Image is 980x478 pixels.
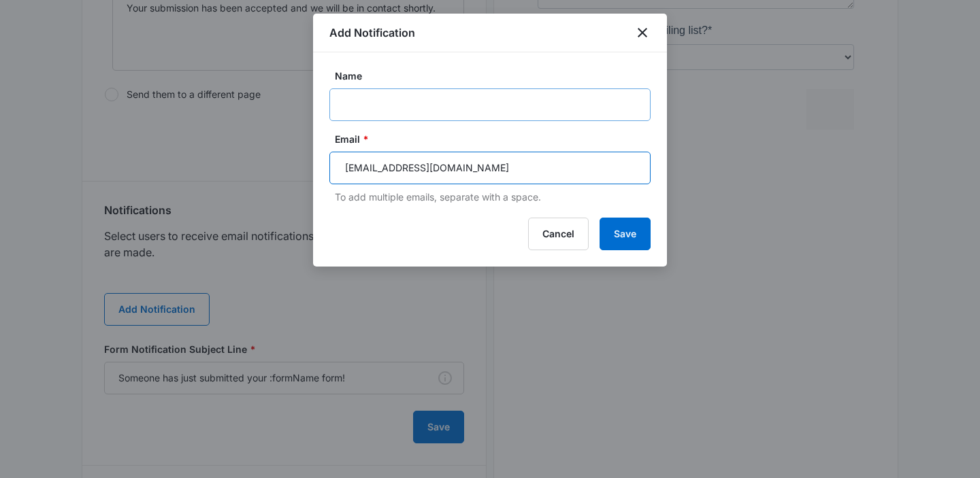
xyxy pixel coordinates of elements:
iframe: reCAPTCHA [269,389,443,430]
label: Name [335,69,656,83]
button: Cancel [528,218,589,250]
p: To add multiple emails, separate with a space. [335,190,651,204]
h1: Add Notification [329,24,415,41]
label: Email [335,132,656,146]
span: Submit [9,403,43,415]
button: close [634,24,651,41]
button: Save [600,218,651,250]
